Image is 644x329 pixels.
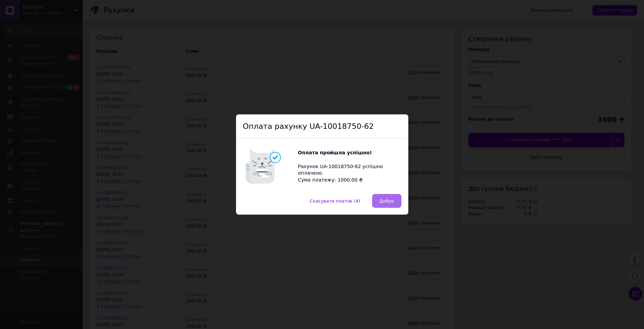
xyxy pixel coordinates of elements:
b: Оплата пройшла успішно! [298,150,372,155]
span: Добре [379,198,394,204]
span: Скасувати платіж (4) [310,198,360,204]
div: Рахунок UA-10018750-62 успішно оплачено. Сума платежу: 1000.00 ₴ [298,150,401,183]
div: Оплата рахунку UA-10018750-62 [236,114,408,139]
button: Скасувати платіж (4) [303,194,367,208]
img: Котик говорить Оплата пройшла успішно! [243,146,298,187]
button: Добре [372,194,401,208]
